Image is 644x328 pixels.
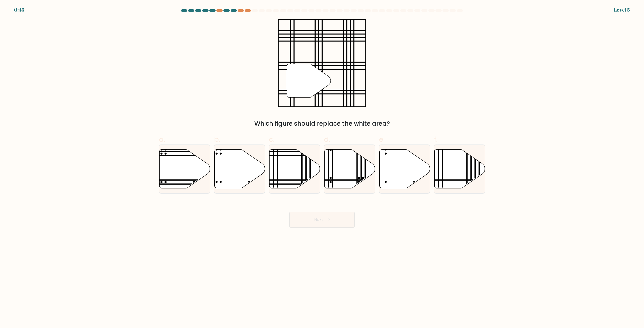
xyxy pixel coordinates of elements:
[614,6,630,14] div: Level 5
[324,134,330,144] span: d.
[269,134,274,144] span: c.
[14,6,24,14] div: 0:45
[287,64,331,98] g: "
[379,134,385,144] span: e.
[159,134,165,144] span: a.
[214,134,220,144] span: b.
[434,134,437,144] span: f.
[162,119,482,128] div: Which figure should replace the white area?
[289,212,355,228] button: Next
